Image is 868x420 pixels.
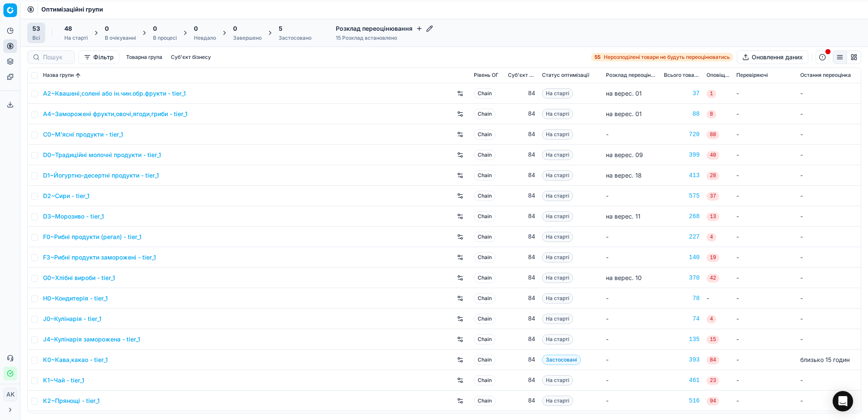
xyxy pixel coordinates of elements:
[664,274,700,282] a: 370
[508,397,535,405] div: 84
[194,24,198,33] span: 0
[733,165,797,186] td: -
[664,110,700,118] div: 88
[105,24,109,33] span: 0
[707,356,719,365] span: 84
[474,314,496,324] span: Chain
[542,170,573,181] span: На старті
[603,391,660,411] td: -
[508,130,535,139] div: 84
[737,50,808,64] button: Оновлення даних
[43,192,89,200] a: D2~Сири - tier_1
[43,253,156,262] a: F3~Рибні продукти заморожені - tier_1
[603,186,660,206] td: -
[43,397,100,405] a: K2~Прянощі - tier_1
[797,165,861,186] td: -
[474,396,496,406] span: Chain
[32,24,40,33] span: 53
[664,315,700,323] a: 74
[474,129,496,140] span: Chain
[64,24,72,33] span: 48
[508,315,535,323] div: 84
[194,35,216,41] div: Невдало
[603,247,660,268] td: -
[542,72,589,79] span: Статус оптимізації
[336,24,433,33] h4: Розклад переоцінювання
[591,53,733,61] a: 55Нерозподілені товари не будуть переоцінюватись
[43,376,84,385] a: K1~Чай - tier_1
[474,150,496,160] span: Chain
[707,274,719,283] span: 42
[733,227,797,247] td: -
[474,211,496,222] span: Chain
[542,232,573,242] span: На старті
[707,376,719,385] span: 23
[707,110,716,119] span: 8
[736,72,768,79] span: Перевіряючі
[508,151,535,159] div: 84
[664,151,700,159] a: 399
[797,83,861,104] td: -
[474,355,496,365] span: Chain
[43,110,187,118] a: A4~Заморожені фрукти,овочі,ягоди,гриби - tier_1
[508,171,535,180] div: 84
[733,288,797,309] td: -
[733,329,797,350] td: -
[707,213,719,221] span: 13
[603,370,660,391] td: -
[797,104,861,124] td: -
[474,109,496,119] span: Chain
[797,247,861,268] td: -
[474,232,496,242] span: Chain
[707,131,719,139] span: 88
[233,35,262,41] div: Завершено
[707,397,719,405] span: 94
[664,397,700,405] a: 516
[542,191,573,201] span: На старті
[664,72,700,79] span: Всього товарів
[797,124,861,145] td: -
[833,391,853,411] div: Open Intercom Messenger
[603,350,660,370] td: -
[74,71,82,80] button: Sorted by Назва групи ascending
[606,274,642,281] span: на верес. 10
[542,293,573,303] span: На старті
[43,274,115,282] a: G0~Хлібні вироби - tier_1
[542,150,573,160] span: На старті
[542,355,581,365] span: Застосовані
[733,145,797,165] td: -
[542,314,573,324] span: На старті
[800,72,851,79] span: Остання переоцінка
[664,335,700,344] div: 135
[43,53,69,61] input: Пошук
[43,315,101,323] a: J0~Кулінарія - tier_1
[41,5,103,14] span: Оптимізаційні групи
[43,130,123,139] a: C0~М'ясні продукти - tier_1
[664,356,700,364] div: 393
[474,170,496,181] span: Chain
[733,104,797,124] td: -
[733,186,797,206] td: -
[664,89,700,98] div: 37
[508,356,535,364] div: 84
[606,172,642,179] span: на верес. 18
[3,388,17,401] button: AK
[664,253,700,262] a: 140
[707,233,716,242] span: 4
[32,35,40,41] div: Всі
[123,52,166,62] button: Товарна група
[279,35,311,41] div: Застосовано
[603,124,660,145] td: -
[797,206,861,227] td: -
[606,151,643,158] span: на верес. 09
[336,35,433,41] div: 15 Розклад встановлено
[43,233,141,241] a: F0~Рибні продукти (регал) - tier_1
[664,171,700,180] a: 413
[78,50,119,64] button: Фільтр
[800,356,850,363] span: близько 15 годин
[664,233,700,241] div: 227
[707,90,716,98] span: 1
